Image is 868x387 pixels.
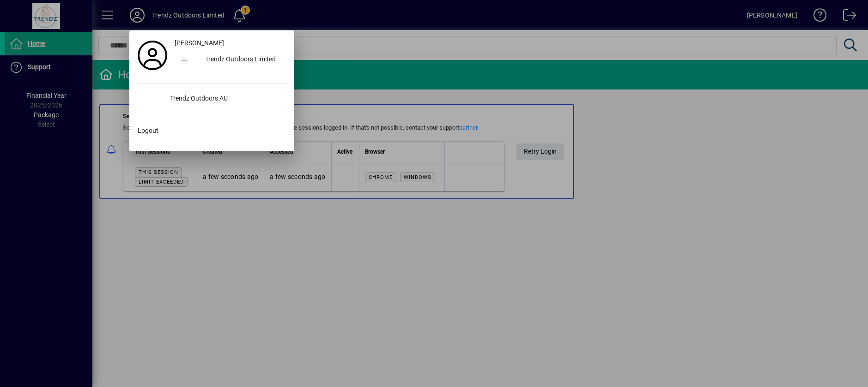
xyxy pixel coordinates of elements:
[171,35,290,52] a: [PERSON_NAME]
[134,91,290,107] button: Trendz Outdoors AU
[138,126,158,136] span: Logout
[134,47,171,64] a: Profile
[171,52,290,68] button: Trendz Outdoors Limited
[175,38,224,48] span: [PERSON_NAME]
[134,123,290,139] button: Logout
[198,52,290,68] div: Trendz Outdoors Limited
[163,91,290,107] div: Trendz Outdoors AU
